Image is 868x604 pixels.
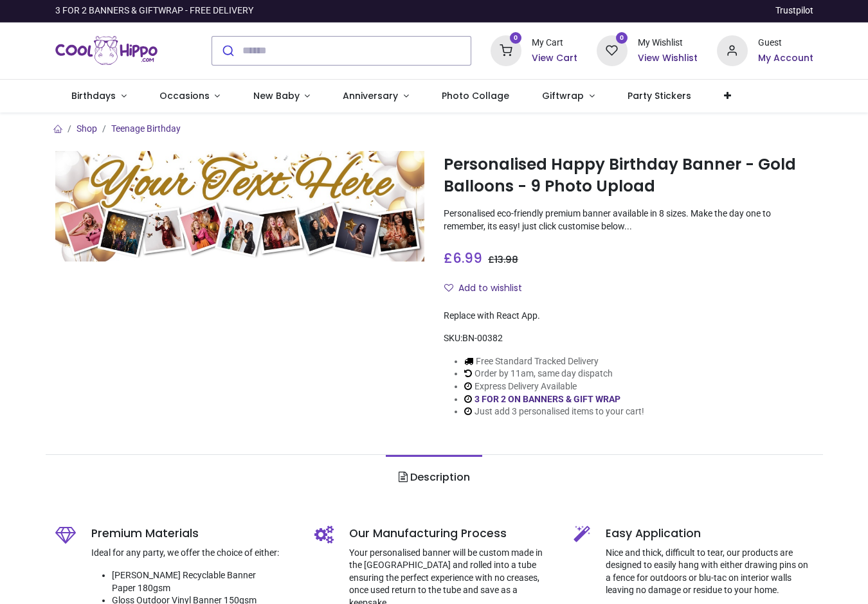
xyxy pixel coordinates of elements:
[464,355,644,368] li: Free Standard Tracked Delivery
[444,249,482,267] span: £
[758,52,813,65] a: My Account
[343,89,398,102] span: Anniversary
[55,151,425,262] img: Personalised Happy Birthday Banner - Gold Balloons - 9 Photo Upload
[606,526,813,542] h5: Easy Application
[444,278,533,299] button: Add to wishlistAdd to wishlist
[91,526,295,542] h5: Premium Materials
[444,332,813,345] div: SKU:
[143,80,237,113] a: Occasions
[453,249,482,267] span: 6.99
[111,123,181,134] a: Teenage Birthday
[526,80,611,113] a: Giftwrap
[253,89,300,102] span: New Baby
[386,455,482,500] a: Description
[775,4,813,17] a: Trustpilot
[606,547,813,597] p: Nice and thick, difficult to tear, our products are designed to easily hang with either drawing p...
[532,52,577,65] a: View Cart
[55,4,253,17] div: 3 FOR 2 BANNERS & GIFTWRAP - FREE DELIVERY
[464,368,644,380] li: Order by 11am, same day dispatch
[444,310,813,323] div: Replace with React App.
[494,253,518,266] span: 13.98
[237,80,327,113] a: New Baby
[532,37,577,49] div: My Cart
[91,547,295,560] p: Ideal for any party, we offer the choice of either:
[542,89,584,102] span: Giftwrap
[327,80,426,113] a: Anniversary
[464,405,644,418] li: Just add 3 personalised items to your cart!
[638,37,698,49] div: My Wishlist
[444,154,813,198] h1: Personalised Happy Birthday Banner - Gold Balloons - 9 Photo Upload
[71,89,116,102] span: Birthdays
[464,380,644,393] li: Express Delivery Available
[55,33,158,69] img: Cool Hippo
[758,37,813,49] div: Guest
[510,32,522,44] sup: 0
[442,89,509,102] span: Photo Collage
[112,569,295,594] li: [PERSON_NAME] Recyclable Banner Paper 180gsm
[212,37,242,65] button: Submit
[349,526,554,542] h5: Our Manufacturing Process
[628,89,691,102] span: Party Stickers
[55,33,158,69] a: Logo of Cool Hippo
[462,333,503,343] span: BN-00382
[55,80,143,113] a: Birthdays
[488,253,518,266] span: £
[475,394,620,404] a: 3 FOR 2 ON BANNERS & GIFT WRAP
[616,32,628,44] sup: 0
[444,208,813,233] p: Personalised eco-friendly premium banner available in 8 sizes. Make the day one to remember, its ...
[597,44,628,55] a: 0
[77,123,97,134] a: Shop
[491,44,521,55] a: 0
[159,89,210,102] span: Occasions
[638,52,698,65] a: View Wishlist
[444,283,453,292] i: Add to wishlist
